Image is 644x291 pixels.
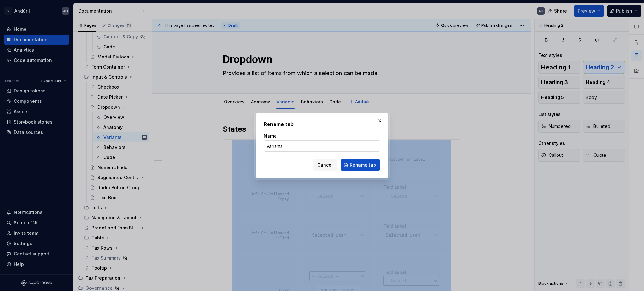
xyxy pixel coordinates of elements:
[317,162,333,168] span: Cancel
[264,133,277,139] label: Name
[264,120,380,128] h2: Rename tab
[341,159,380,171] button: Rename tab
[350,162,376,168] span: Rename tab
[313,159,337,171] button: Cancel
